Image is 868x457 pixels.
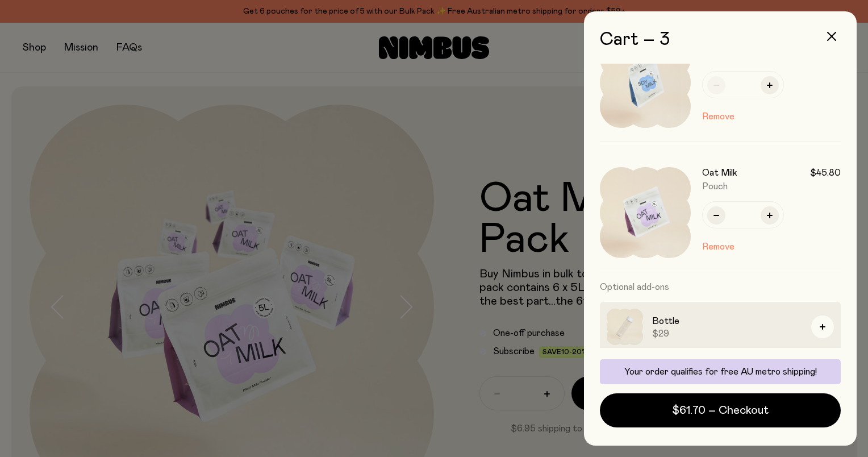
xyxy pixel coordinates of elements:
button: Remove [702,110,735,123]
span: $61.70 – Checkout [672,402,769,418]
span: $29 [652,328,802,339]
h3: Optional add-ons [600,272,841,302]
button: $61.70 – Checkout [600,393,841,427]
span: Pouch [702,182,728,191]
span: $45.80 [810,167,841,178]
button: Remove [702,240,735,254]
h2: Cart – 3 [600,30,841,50]
h3: Bottle [652,314,802,328]
p: Your order qualifies for free AU metro shipping! [607,366,834,377]
h3: Oat Milk [702,167,737,178]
